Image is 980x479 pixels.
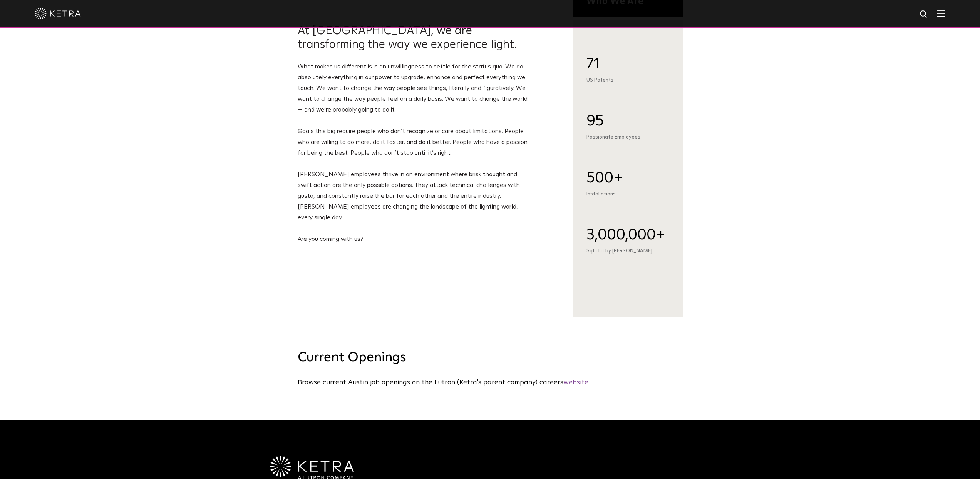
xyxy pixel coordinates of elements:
div: Installations [586,191,669,197]
span: Browse current Austin job openings on the Lutron (Ketra's parent company) careers . [298,379,590,386]
img: Hamburger%20Nav.svg [937,10,945,17]
div: 3,000,000+ [586,225,669,244]
p: Are you coming with us? [298,234,533,244]
div: 95 [586,112,669,130]
p: Goals this big require people who don’t recognize or care about limitations. People who are willi... [298,126,533,158]
div: 71 [586,55,669,73]
div: Passionate Employees [586,134,669,140]
div: Sqft Lit by [PERSON_NAME] [586,248,669,254]
img: ketra-logo-2019-white [35,8,81,19]
a: website [563,379,588,386]
h2: At [GEOGRAPHIC_DATA], we are transforming the way we experience light. [298,21,533,52]
h1: Current Openings [298,342,683,366]
div: 500+ [586,169,669,187]
p: What makes us different is is an unwillingness to settle for the status quo. We do absolutely eve... [298,61,533,115]
div: US Patents [586,77,669,83]
img: search icon [919,10,929,19]
p: [PERSON_NAME] employees thrive in an environment where brisk thought and swift action are the onl... [298,169,533,223]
